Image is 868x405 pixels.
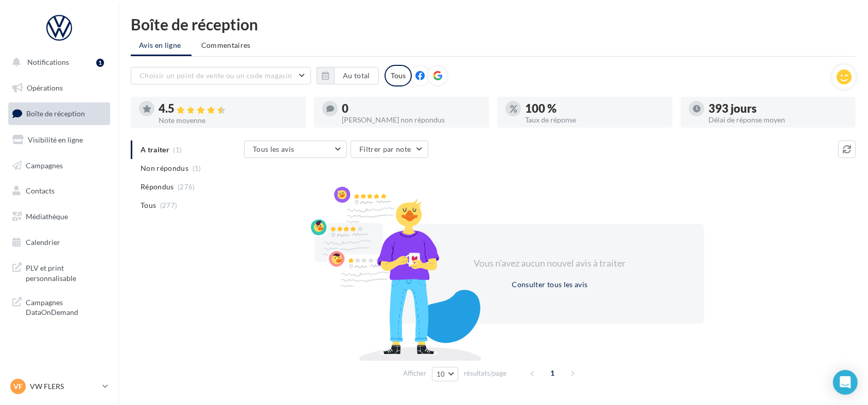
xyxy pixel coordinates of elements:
[6,155,112,177] a: Campagnes
[6,77,112,99] a: Opérations
[141,200,156,210] span: Tous
[131,67,311,84] button: Choisir un point de vente ou un code magasin
[96,59,104,67] div: 1
[8,377,110,396] a: VF VW FLERS
[317,67,379,84] button: Au total
[508,278,592,291] button: Consulter tous les avis
[27,58,69,66] span: Notifications
[6,257,112,287] a: PLV et print personnalisable
[26,109,85,118] span: Boîte de réception
[6,51,108,73] button: Notifications 1
[13,381,23,392] span: VF
[525,103,664,114] div: 100 %
[201,40,251,50] span: Commentaires
[253,145,294,153] span: Tous les avis
[708,103,847,114] div: 393 jours
[403,368,426,378] span: Afficher
[141,163,188,173] span: Non répondus
[351,140,428,158] button: Filtrer par note
[334,67,379,84] button: Au total
[26,186,55,195] span: Contacts
[6,180,112,202] a: Contacts
[6,206,112,227] a: Médiathèque
[141,182,174,192] span: Répondus
[131,16,856,32] div: Boîte de réception
[159,103,298,115] div: 4.5
[26,238,60,246] span: Calendrier
[6,291,112,322] a: Campagnes DataOnDemand
[6,129,112,151] a: Visibilité en ligne
[342,116,481,124] div: [PERSON_NAME] non répondus
[833,370,858,395] div: Open Intercom Messenger
[26,212,68,221] span: Médiathèque
[6,232,112,253] a: Calendrier
[28,135,83,144] span: Visibilité en ligne
[437,370,445,378] span: 10
[342,103,481,114] div: 0
[545,365,561,381] span: 1
[464,368,507,378] span: résultats/page
[432,367,458,381] button: 10
[385,65,412,86] div: Tous
[244,140,347,158] button: Tous les avis
[30,381,98,392] p: VW FLERS
[193,164,201,172] span: (1)
[26,261,106,283] span: PLV et print personnalisable
[27,83,63,92] span: Opérations
[26,161,63,169] span: Campagnes
[160,201,178,209] span: (277)
[6,102,112,125] a: Boîte de réception
[159,117,298,124] div: Note moyenne
[26,295,106,318] span: Campagnes DataOnDemand
[461,257,638,270] div: Vous n'avez aucun nouvel avis à traiter
[708,116,847,124] div: Délai de réponse moyen
[140,71,292,80] span: Choisir un point de vente ou un code magasin
[178,183,195,191] span: (276)
[525,116,664,124] div: Taux de réponse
